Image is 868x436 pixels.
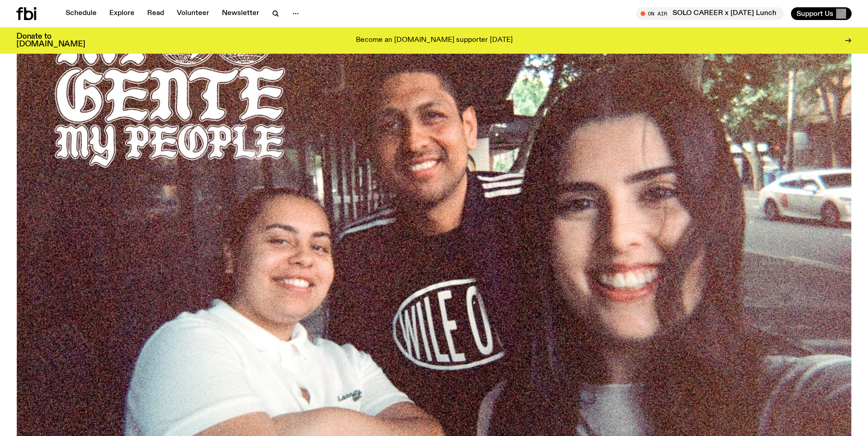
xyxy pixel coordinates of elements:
a: Schedule [60,7,102,20]
span: Support Us [796,10,833,18]
h3: Donate to [DOMAIN_NAME] [16,33,85,48]
a: Read [142,7,169,20]
a: Newsletter [216,7,265,20]
a: Explore [104,7,140,20]
button: Support Us [791,7,852,20]
button: On AirSOLO CAREER x [DATE] Lunch [636,7,784,20]
a: Volunteer [171,7,215,20]
p: Become an [DOMAIN_NAME] supporter [DATE] [356,36,513,45]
